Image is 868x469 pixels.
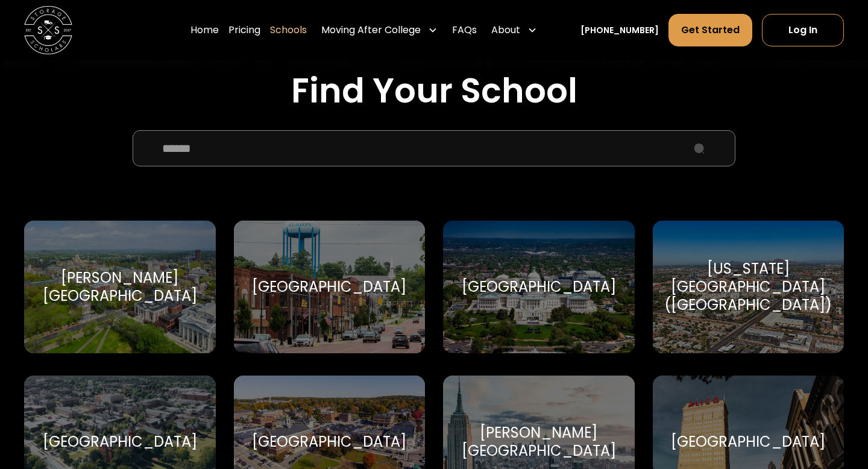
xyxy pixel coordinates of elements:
a: Home [190,13,219,47]
h2: Find Your School [24,71,844,111]
div: [US_STATE][GEOGRAPHIC_DATA] ([GEOGRAPHIC_DATA]) [664,260,832,314]
a: Schools [270,13,307,47]
div: [PERSON_NAME][GEOGRAPHIC_DATA] [458,424,620,460]
div: [GEOGRAPHIC_DATA] [252,278,406,296]
img: Storage Scholars main logo [24,6,72,54]
div: About [486,13,542,47]
div: About [491,23,520,37]
a: Get Started [668,14,752,46]
div: [PERSON_NAME][GEOGRAPHIC_DATA] [39,269,201,305]
div: [GEOGRAPHIC_DATA] [671,433,825,451]
a: Go to selected school [234,221,426,353]
a: Pricing [228,13,260,47]
div: [GEOGRAPHIC_DATA] [462,278,616,296]
div: [GEOGRAPHIC_DATA] [252,433,406,451]
div: [GEOGRAPHIC_DATA] [43,433,197,451]
a: [PHONE_NUMBER] [580,24,659,37]
div: Moving After College [316,13,442,47]
div: Moving After College [321,23,421,37]
a: Log In [762,14,844,46]
a: Go to selected school [443,221,635,353]
a: Go to selected school [653,221,844,353]
a: Go to selected school [24,221,216,353]
a: FAQs [452,13,477,47]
